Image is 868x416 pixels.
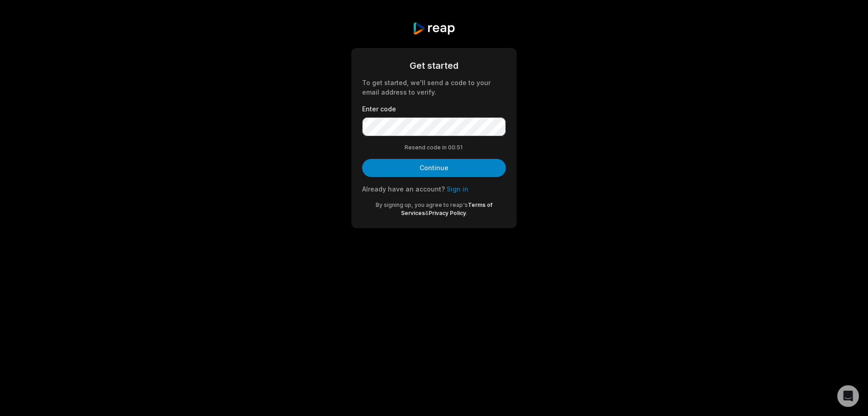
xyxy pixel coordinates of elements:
[466,210,467,216] span: .
[362,159,506,177] button: Continue
[362,104,506,114] label: Enter code
[412,22,455,35] img: reap
[457,143,464,152] span: 51
[447,185,468,193] a: Sign in
[362,185,445,193] span: Already have an account?
[429,210,466,216] a: Privacy Policy
[362,78,506,97] div: To get started, we'll send a code to your email address to verify.
[362,59,506,72] div: Get started
[376,201,468,208] span: By signing up, you agree to reap's
[425,210,429,216] span: &
[401,201,493,216] a: Terms of Services
[837,385,859,407] div: Open Intercom Messenger
[362,143,506,152] div: Resend code in 00:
